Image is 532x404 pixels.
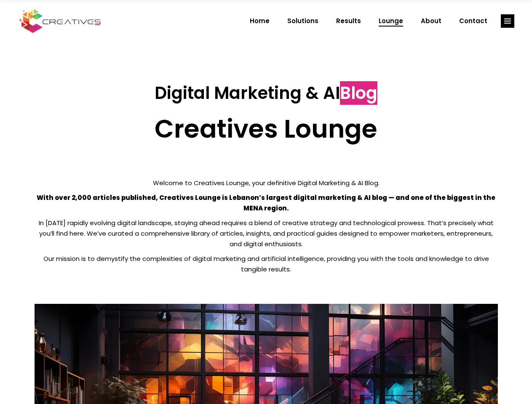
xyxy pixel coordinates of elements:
h2: Creatives Lounge [35,114,498,144]
span: Solutions [287,10,318,32]
p: Our mission is to demystify the complexities of digital marketing and artificial intelligence, pr... [35,253,498,274]
a: Results [327,10,370,32]
span: Blog [340,81,377,105]
a: Contact [450,10,496,32]
p: Welcome to Creatives Lounge, your definitive Digital Marketing & AI Blog. [35,178,498,188]
a: About [412,10,450,32]
strong: With over 2,000 articles published, Creatives Lounge is Lebanon’s largest digital marketing & AI ... [37,193,495,213]
a: Solutions [278,10,327,32]
a: Home [241,10,278,32]
span: Home [250,10,270,32]
p: In [DATE] rapidly evolving digital landscape, staying ahead requires a blend of creative strategy... [35,218,498,249]
span: Lounge [379,10,403,32]
img: Creatives [18,8,103,34]
span: Contact [459,10,487,32]
a: link [501,14,514,28]
span: Results [336,10,361,32]
span: About [421,10,441,32]
a: Lounge [370,10,412,32]
h3: Digital Marketing & AI [35,83,498,103]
